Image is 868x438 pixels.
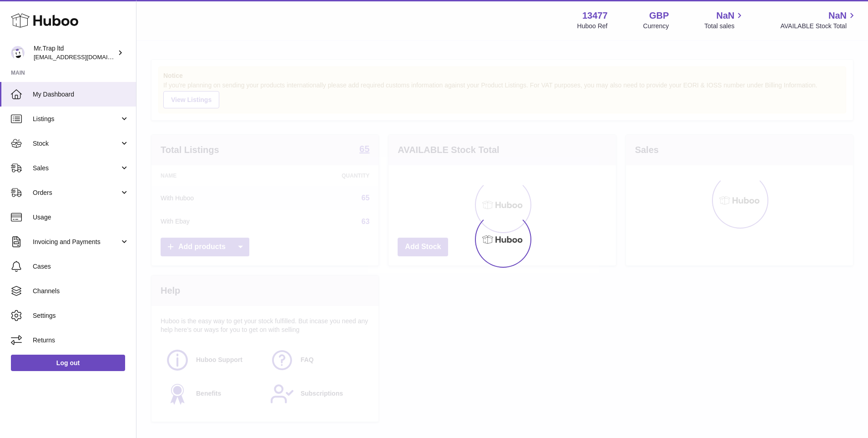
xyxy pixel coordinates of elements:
img: office@grabacz.eu [11,46,25,60]
span: Cases [33,262,129,271]
span: Total sales [704,22,745,31]
span: NaN [716,10,734,22]
span: Sales [33,164,120,173]
span: Settings [33,311,129,320]
span: Returns [33,336,129,345]
div: Huboo Ref [577,22,608,31]
span: Listings [33,115,120,123]
span: Stock [33,139,120,148]
div: Currency [643,22,669,31]
div: Mr.Trap ltd [34,44,116,61]
span: AVAILABLE Stock Total [780,22,857,31]
span: Channels [33,287,129,295]
a: NaN AVAILABLE Stock Total [780,10,857,31]
span: My Dashboard [33,90,129,99]
span: [EMAIL_ADDRESS][DOMAIN_NAME] [34,53,134,61]
span: NaN [828,10,847,22]
strong: 13477 [582,10,608,22]
a: NaN Total sales [704,10,745,31]
strong: GBP [649,10,669,22]
span: Invoicing and Payments [33,238,120,246]
span: Usage [33,213,129,222]
a: Log out [11,355,125,371]
span: Orders [33,188,120,197]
